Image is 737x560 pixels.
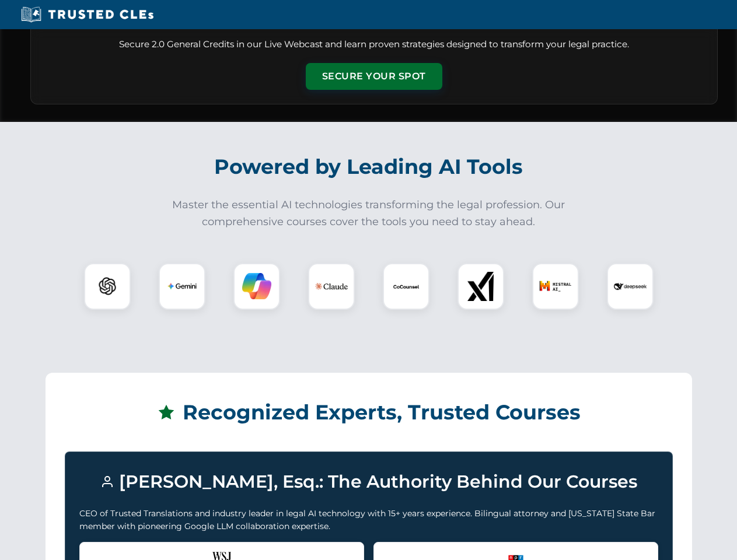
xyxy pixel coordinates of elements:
div: Claude [308,263,355,310]
img: Copilot Logo [242,272,271,301]
img: xAI Logo [466,272,495,301]
h2: Recognized Experts, Trusted Courses [65,392,673,433]
img: ChatGPT Logo [90,269,124,303]
h3: [PERSON_NAME], Esq.: The Authority Behind Our Courses [79,466,658,498]
img: Mistral AI Logo [539,270,572,303]
div: Mistral AI [532,263,579,310]
img: Trusted CLEs [18,6,157,23]
img: Gemini Logo [167,272,197,301]
div: Copilot [233,263,280,310]
div: Gemini [159,263,205,310]
div: CoCounsel [383,263,429,310]
button: Secure Your Spot [306,63,442,90]
p: Master the essential AI technologies transforming the legal profession. Our comprehensive courses... [165,197,573,230]
p: CEO of Trusted Translations and industry leader in legal AI technology with 15+ years experience.... [79,507,658,533]
div: DeepSeek [607,263,654,310]
h2: Powered by Leading AI Tools [46,146,692,187]
p: Secure 2.0 General Credits in our Live Webcast and learn proven strategies designed to transform ... [45,38,703,51]
div: xAI [457,263,504,310]
img: Claude Logo [315,270,348,303]
img: DeepSeek Logo [614,270,647,303]
img: CoCounsel Logo [392,272,421,301]
div: ChatGPT [84,263,131,310]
